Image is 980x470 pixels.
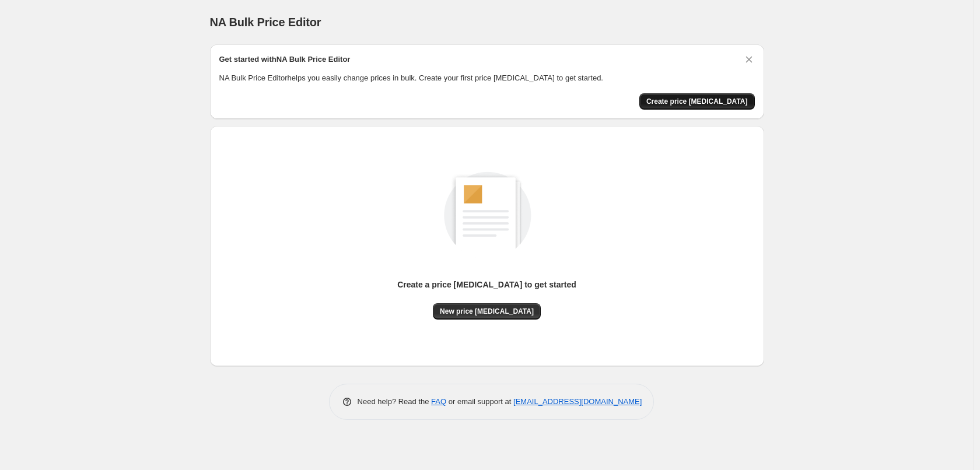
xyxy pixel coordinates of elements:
p: NA Bulk Price Editor helps you easily change prices in bulk. Create your first price [MEDICAL_DAT... [219,72,755,84]
a: FAQ [431,397,446,406]
span: NA Bulk Price Editor [210,16,321,29]
button: Dismiss card [743,54,755,65]
span: Need help? Read the [358,397,432,406]
button: Create price change job [639,93,755,110]
span: Create price [MEDICAL_DATA] [646,97,748,106]
button: New price [MEDICAL_DATA] [433,303,541,320]
h2: Get started with NA Bulk Price Editor [219,54,351,65]
p: Create a price [MEDICAL_DATA] to get started [397,279,576,290]
span: New price [MEDICAL_DATA] [440,307,534,316]
a: [EMAIL_ADDRESS][DOMAIN_NAME] [513,397,642,406]
span: or email support at [446,397,513,406]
